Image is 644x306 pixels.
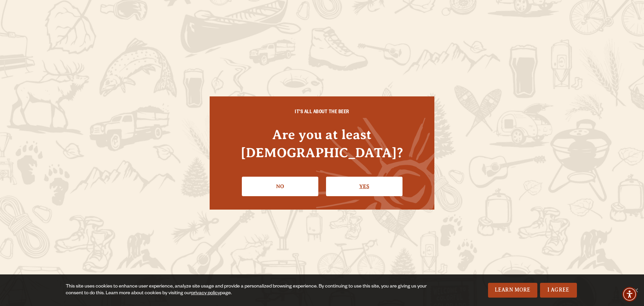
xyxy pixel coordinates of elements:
[223,110,421,116] h6: IT'S ALL ABOUT THE BEER
[540,283,577,298] a: I Agree
[622,287,637,302] div: Accessibility Menu
[326,177,402,196] a: Confirm I'm 21 or older
[223,126,421,161] h4: Are you at least [DEMOGRAPHIC_DATA]?
[488,283,537,298] a: Learn More
[242,177,318,196] a: No
[66,283,432,297] div: This site uses cookies to enhance user experience, analyze site usage and provide a personalized ...
[191,291,220,296] a: privacy policy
